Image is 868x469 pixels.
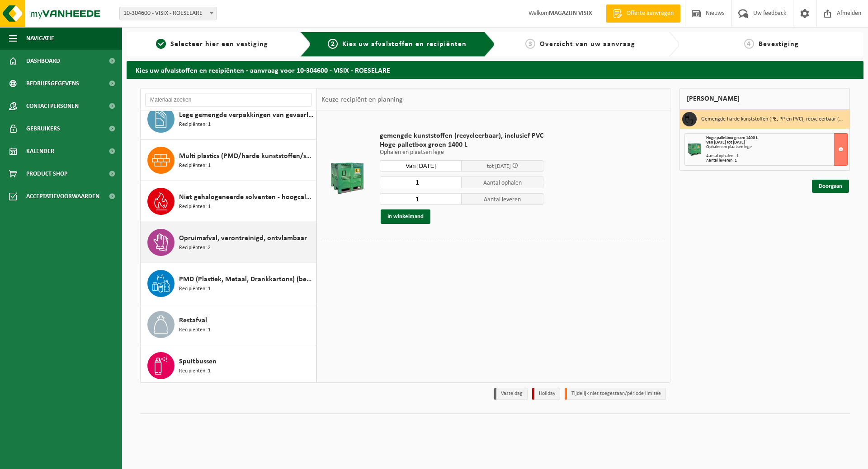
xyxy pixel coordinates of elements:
span: 2 [328,39,338,49]
span: Spuitbussen [179,356,217,367]
button: Multi plastics (PMD/harde kunststoffen/spanbanden/EPS/folie naturel/folie gemengd) Recipiënten: 1 [141,140,316,181]
span: 1 [156,39,166,49]
span: Restafval [179,315,207,326]
span: 10-304600 - VISIX - ROESELARE [119,7,217,20]
span: Hoge palletbox groen 1400 L [380,140,543,149]
span: Acceptatievoorwaarden [26,185,99,208]
p: Ophalen en plaatsen lege [380,149,543,156]
span: Recipiënten: 1 [179,203,211,211]
strong: Van [DATE] tot [DATE] [706,140,745,145]
span: Aantal leveren [462,193,543,205]
li: Holiday [532,388,560,400]
li: Vaste dag [494,388,528,400]
div: Keuze recipiënt en planning [317,88,407,111]
span: Offerte aanvragen [624,9,676,18]
span: Navigatie [26,27,54,50]
span: Contactpersonen [26,95,79,117]
button: Spuitbussen Recipiënten: 1 [141,345,316,386]
div: Aantal ophalen : 1 [706,154,848,158]
span: Hoge palletbox groen 1400 L [706,135,758,140]
button: Opruimafval, verontreinigd, ontvlambaar Recipiënten: 2 [141,222,316,263]
span: Recipiënten: 1 [179,367,211,376]
div: Aantal leveren: 1 [706,158,848,163]
span: Overzicht van uw aanvraag [540,41,635,48]
div: Ophalen en plaatsen lege [706,145,848,149]
span: Bedrijfsgegevens [26,72,79,95]
div: [PERSON_NAME] [679,88,850,110]
strong: MAGAZIJN VISIX [549,10,592,17]
span: 4 [744,39,754,49]
button: In winkelmand [381,209,430,224]
a: Offerte aanvragen [606,5,680,23]
button: PMD (Plastiek, Metaal, Drankkartons) (bedrijven) Recipiënten: 1 [141,263,316,304]
span: PMD (Plastiek, Metaal, Drankkartons) (bedrijven) [179,274,314,285]
span: Recipiënten: 1 [179,162,211,170]
span: Recipiënten: 1 [179,326,211,334]
h2: Kies uw afvalstoffen en recipiënten - aanvraag voor 10-304600 - VISIX - ROESELARE [127,61,863,79]
span: Lege gemengde verpakkingen van gevaarlijke stoffen [179,110,314,121]
button: Restafval Recipiënten: 1 [141,304,316,345]
a: Doorgaan [812,180,849,193]
span: Recipiënten: 1 [179,285,211,293]
span: 10-304600 - VISIX - ROESELARE [120,7,216,20]
button: Niet gehalogeneerde solventen - hoogcalorisch in kleinverpakking Recipiënten: 1 [141,181,316,222]
span: gemengde kunststoffen (recycleerbaar), inclusief PVC [380,131,543,140]
li: Tijdelijk niet toegestaan/période limitée [565,388,666,400]
span: Dashboard [26,50,60,72]
span: tot [DATE] [487,163,511,169]
span: Recipiënten: 1 [179,121,211,129]
span: Multi plastics (PMD/harde kunststoffen/spanbanden/EPS/folie naturel/folie gemengd) [179,151,314,162]
button: Lege gemengde verpakkingen van gevaarlijke stoffen Recipiënten: 1 [141,99,316,140]
span: Niet gehalogeneerde solventen - hoogcalorisch in kleinverpakking [179,192,314,203]
span: Product Shop [26,163,67,185]
input: Selecteer datum [380,160,462,172]
span: Selecteer hier een vestiging [170,41,268,48]
span: 3 [525,39,535,49]
span: Opruimafval, verontreinigd, ontvlambaar [179,233,307,244]
span: Aantal ophalen [462,176,543,188]
span: Gebruikers [26,117,60,140]
span: Recipiënten: 2 [179,244,211,252]
span: Bevestiging [759,41,799,48]
input: Materiaal zoeken [145,93,312,107]
h3: Gemengde harde kunststoffen (PE, PP en PVC), recycleerbaar (industrieel) [701,112,843,126]
span: Kalender [26,140,54,163]
a: 1Selecteer hier een vestiging [131,39,293,50]
span: Kies uw afvalstoffen en recipiënten [342,41,467,48]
